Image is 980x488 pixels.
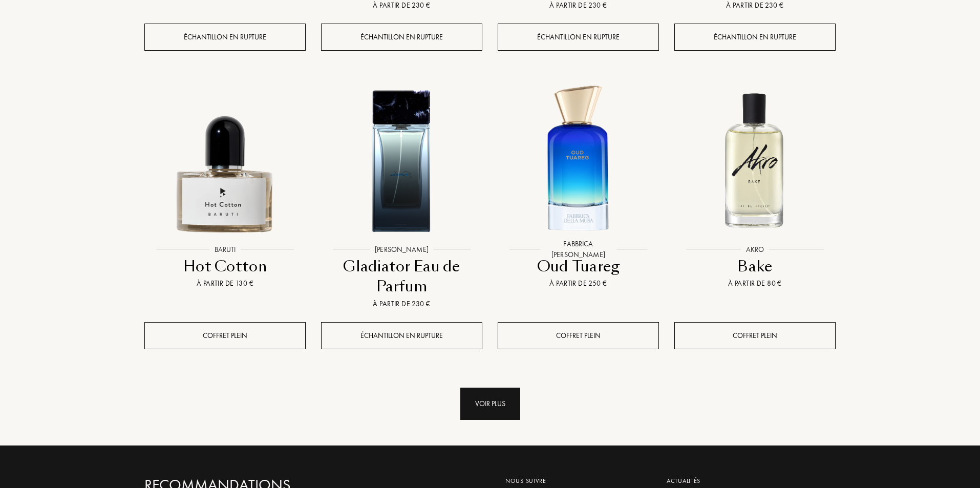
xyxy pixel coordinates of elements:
[675,80,835,239] img: Bake Akro
[674,24,836,51] div: Échantillon en rupture
[144,322,306,349] div: Coffret plein
[498,24,659,51] div: Échantillon en rupture
[321,322,482,349] div: Échantillon en rupture
[674,69,836,302] a: Bake AkroAkroBakeÀ partir de 80 €
[460,388,520,420] div: Voir plus
[325,257,478,297] div: Gladiator Eau de Parfum
[674,322,836,349] div: Coffret plein
[144,69,306,302] a: Hot Cotton BarutiBarutiHot CottonÀ partir de 130 €
[667,476,828,485] div: Actualités
[502,278,655,289] div: À partir de 250 €
[498,322,659,349] div: Coffret plein
[505,476,651,485] div: Nous suivre
[499,80,658,239] img: Oud Tuareg Fabbrica Della Musa
[145,80,305,239] img: Hot Cotton Baruti
[321,24,482,51] div: Échantillon en rupture
[322,80,481,239] img: Gladiator Eau de Parfum Sora Dora
[325,299,478,309] div: À partir de 230 €
[678,278,832,289] div: À partir de 80 €
[321,69,482,322] a: Gladiator Eau de Parfum Sora Dora[PERSON_NAME]Gladiator Eau de ParfumÀ partir de 230 €
[144,24,306,51] div: Échantillon en rupture
[498,69,659,302] a: Oud Tuareg Fabbrica Della MusaFabbrica [PERSON_NAME]Oud TuaregÀ partir de 250 €
[148,278,302,289] div: À partir de 130 €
